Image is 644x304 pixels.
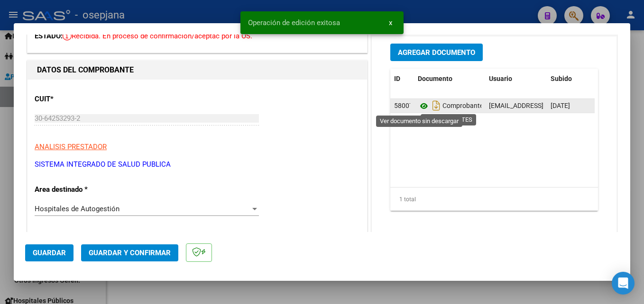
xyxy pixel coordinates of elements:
[35,205,120,213] span: Hospitales de Autogestión
[35,159,360,170] p: SISTEMA INTEGRADO DE SALUD PUBLICA
[248,18,340,27] span: Operación de edición exitosa
[418,102,487,110] span: Comprobantes
[390,69,414,89] datatable-header-cell: ID
[430,98,442,113] i: Descargar documento
[485,69,547,89] datatable-header-cell: Usuario
[35,32,63,40] span: ESTADO:
[418,75,452,82] span: Documento
[551,102,570,109] span: [DATE]
[35,232,132,243] p: Comprobante Tipo *
[398,48,475,57] span: Agregar Documento
[35,143,107,151] span: ANALISIS PRESTADOR
[594,69,642,89] datatable-header-cell: Acción
[547,69,594,89] datatable-header-cell: Subido
[390,188,598,211] div: 1 total
[389,18,392,27] span: x
[489,75,512,82] span: Usuario
[81,244,178,261] button: Guardar y Confirmar
[612,272,635,295] div: Open Intercom Messenger
[381,14,400,31] button: x
[35,94,132,105] p: CUIT
[394,75,400,82] span: ID
[33,249,66,257] span: Guardar
[414,69,485,89] datatable-header-cell: Documento
[372,36,616,233] div: DOCUMENTACIÓN RESPALDATORIA
[25,244,74,261] button: Guardar
[63,32,252,40] span: Recibida. En proceso de confirmacion/aceptac por la OS.
[89,249,171,257] span: Guardar y Confirmar
[37,65,134,74] strong: DATOS DEL COMPROBANTE
[35,184,132,195] p: Area destinado *
[394,102,413,109] span: 58007
[551,75,572,82] span: Subido
[390,44,483,61] button: Agregar Documento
